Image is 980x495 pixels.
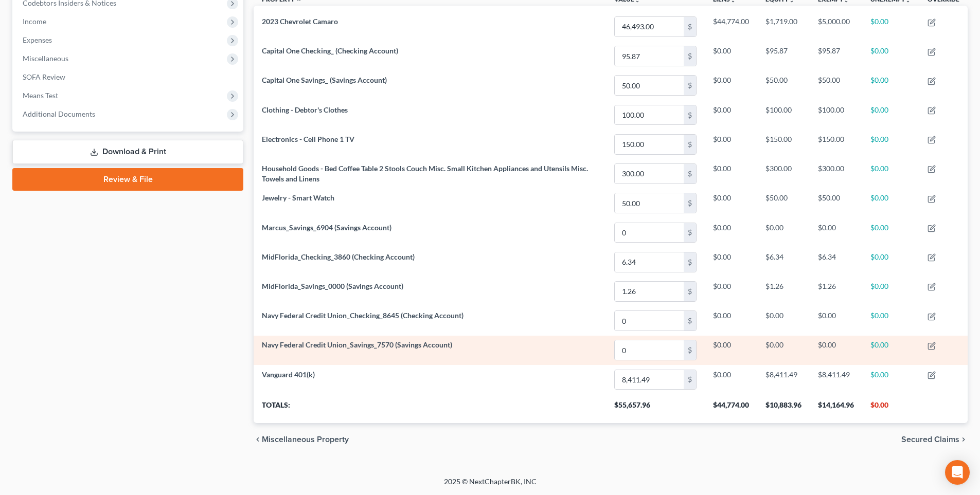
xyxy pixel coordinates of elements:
td: $50.00 [757,71,810,100]
input: 0.00 [615,223,684,243]
td: $50.00 [810,71,862,100]
span: Vanguard 401(k) [262,370,315,379]
td: $100.00 [757,100,810,130]
td: $5,000.00 [810,12,862,41]
td: $0.00 [705,306,757,335]
td: $0.00 [862,218,919,247]
input: 0.00 [615,135,684,154]
span: Household Goods - Bed Coffee Table 2 Stools Couch Misc. Small Kitchen Appliances and Utensils Mis... [262,164,588,183]
input: 0.00 [615,282,684,301]
th: $10,883.96 [757,394,810,423]
div: 2025 © NextChapterBK, INC [197,476,783,495]
input: 0.00 [615,340,684,360]
td: $0.00 [862,306,919,335]
td: $0.00 [862,100,919,130]
div: $ [684,340,696,360]
span: Additional Documents [23,109,95,118]
input: 0.00 [615,17,684,36]
td: $95.87 [757,42,810,71]
td: $100.00 [810,100,862,130]
td: $1.26 [757,277,810,306]
div: $ [684,223,696,243]
td: $300.00 [757,159,810,188]
td: $8,411.49 [810,365,862,394]
td: $0.00 [705,130,757,159]
div: $ [684,17,696,36]
a: SOFA Review [14,68,243,86]
span: Expenses [23,35,52,44]
td: $0.00 [862,71,919,100]
div: $ [684,370,696,390]
td: $1,719.00 [757,12,810,41]
span: Electronics - Cell Phone 1 TV [262,135,354,143]
td: $300.00 [810,159,862,188]
th: $0.00 [862,394,919,423]
td: $8,411.49 [757,365,810,394]
span: Navy Federal Credit Union_Savings_7570 (Savings Account) [262,340,452,349]
span: Miscellaneous Property [262,435,349,444]
span: Capital One Checking_ (Checking Account) [262,46,398,55]
div: $ [684,105,696,125]
th: $14,164.96 [810,394,862,423]
i: chevron_right [959,435,968,444]
td: $0.00 [862,189,919,218]
div: $ [684,311,696,331]
td: $0.00 [862,277,919,306]
td: $50.00 [810,189,862,218]
td: $0.00 [810,306,862,335]
span: 2023 Chevrolet Camaro [262,17,338,26]
div: $ [684,252,696,272]
span: Jewelry - Smart Watch [262,193,334,202]
input: 0.00 [615,370,684,390]
input: 0.00 [615,46,684,66]
th: $44,774.00 [705,394,757,423]
input: 0.00 [615,252,684,272]
span: SOFA Review [23,72,65,81]
td: $0.00 [705,42,757,71]
td: $0.00 [705,336,757,365]
td: $0.00 [705,189,757,218]
div: $ [684,76,696,95]
td: $0.00 [862,365,919,394]
div: $ [684,164,696,184]
td: $0.00 [757,218,810,247]
td: $0.00 [862,12,919,41]
td: $95.87 [810,42,862,71]
td: $0.00 [705,365,757,394]
button: chevron_left Miscellaneous Property [254,435,349,444]
td: $0.00 [862,42,919,71]
input: 0.00 [615,164,684,184]
th: $55,657.96 [606,394,705,423]
td: $0.00 [705,277,757,306]
td: $0.00 [810,218,862,247]
div: $ [684,193,696,213]
td: $6.34 [810,247,862,277]
span: Clothing - Debtor's Clothes [262,105,348,114]
input: 0.00 [615,76,684,95]
td: $150.00 [757,130,810,159]
span: Means Test [23,91,58,100]
td: $0.00 [862,159,919,188]
td: $0.00 [705,159,757,188]
td: $1.26 [810,277,862,306]
a: Review & File [12,168,243,191]
td: $50.00 [757,189,810,218]
td: $0.00 [862,130,919,159]
input: 0.00 [615,105,684,125]
div: $ [684,46,696,66]
td: $150.00 [810,130,862,159]
td: $0.00 [862,336,919,365]
td: $0.00 [705,247,757,277]
td: $0.00 [862,247,919,277]
button: Secured Claims chevron_right [901,435,968,444]
td: $44,774.00 [705,12,757,41]
div: $ [684,135,696,154]
td: $0.00 [705,100,757,130]
i: chevron_left [254,435,262,444]
td: $6.34 [757,247,810,277]
div: Open Intercom Messenger [945,460,970,485]
span: Secured Claims [901,435,959,444]
td: $0.00 [757,306,810,335]
span: Marcus_Savings_6904 (Savings Account) [262,223,391,232]
td: $0.00 [810,336,862,365]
